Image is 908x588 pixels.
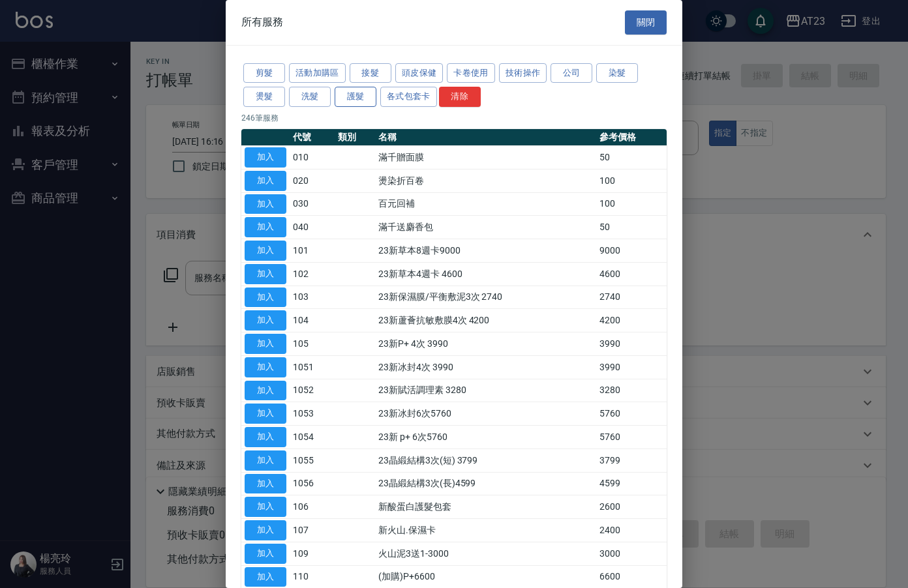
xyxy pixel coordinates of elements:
button: 卡卷使用 [447,63,495,83]
td: 23新蘆薈抗敏敷膜4次 4200 [375,309,596,332]
td: 3280 [596,379,667,402]
button: 加入 [245,567,286,587]
td: 23新冰封4次 3990 [375,355,596,379]
button: 加入 [245,171,286,191]
td: 1054 [290,426,335,449]
td: 新火山.保濕卡 [375,519,596,542]
td: 106 [290,495,335,519]
td: 103 [290,286,335,309]
td: 百元回補 [375,192,596,216]
td: 2740 [596,286,667,309]
button: 剪髮 [243,63,285,83]
td: 102 [290,262,335,286]
button: 加入 [245,474,286,494]
td: 5760 [596,402,667,426]
td: 9000 [596,239,667,263]
td: 010 [290,146,335,169]
th: 類別 [335,129,375,146]
td: 23新 p+ 6次5760 [375,426,596,449]
button: 洗髮 [289,87,331,107]
td: 3990 [596,355,667,379]
td: 109 [290,542,335,565]
button: 護髮 [335,87,376,107]
td: 105 [290,332,335,356]
th: 代號 [290,129,335,146]
button: 各式包套卡 [380,87,437,107]
td: 23新草本4週卡 4600 [375,262,596,286]
td: 104 [290,309,335,332]
button: 加入 [245,334,286,354]
td: 3799 [596,448,667,472]
p: 246 筆服務 [241,112,667,124]
td: 3990 [596,332,667,356]
td: 23新賦活調理素 3280 [375,379,596,402]
button: 加入 [245,497,286,517]
td: 23新冰封6次5760 [375,402,596,426]
button: 頭皮保健 [395,63,444,83]
button: 加入 [245,310,286,331]
button: 活動加購區 [289,63,346,83]
td: 4200 [596,309,667,332]
td: 040 [290,216,335,239]
td: 107 [290,519,335,542]
button: 染髮 [596,63,638,83]
td: 滿千送麝香包 [375,216,596,239]
td: 23新草本8週卡9000 [375,239,596,263]
button: 清除 [439,87,481,107]
button: 加入 [245,427,286,447]
td: 50 [596,216,667,239]
button: 加入 [245,404,286,424]
th: 參考價格 [596,129,667,146]
td: 5760 [596,426,667,449]
td: 101 [290,239,335,263]
td: 4600 [596,262,667,286]
td: 23新P+ 4次 3990 [375,332,596,356]
td: 020 [290,169,335,192]
button: 加入 [245,147,286,168]
button: 加入 [245,217,286,237]
td: 2600 [596,495,667,519]
button: 關閉 [625,10,667,35]
button: 加入 [245,520,286,540]
button: 加入 [245,194,286,214]
td: 燙染折百卷 [375,169,596,192]
button: 加入 [245,287,286,308]
button: 加入 [245,381,286,401]
button: 接髮 [350,63,391,83]
td: 23晶緞結構3次(長)4599 [375,472,596,495]
button: 加入 [245,544,286,564]
td: 1055 [290,448,335,472]
td: 100 [596,169,667,192]
button: 加入 [245,357,286,377]
td: 1052 [290,379,335,402]
td: 火山泥3送1-3000 [375,542,596,565]
td: 100 [596,192,667,216]
td: 1053 [290,402,335,426]
td: 50 [596,146,667,169]
td: 3000 [596,542,667,565]
td: 新酸蛋白護髮包套 [375,495,596,519]
td: 23晶緞結構3次(短) 3799 [375,448,596,472]
button: 公司 [551,63,592,83]
button: 加入 [245,264,286,284]
td: 1051 [290,355,335,379]
span: 所有服務 [241,16,283,29]
button: 加入 [245,450,286,471]
th: 名稱 [375,129,596,146]
button: 加入 [245,241,286,261]
td: 4599 [596,472,667,495]
td: 2400 [596,519,667,542]
td: 1056 [290,472,335,495]
td: 030 [290,192,335,216]
td: 23新保濕膜/平衡敷泥3次 2740 [375,286,596,309]
td: 滿千贈面膜 [375,146,596,169]
button: 技術操作 [499,63,547,83]
button: 燙髮 [243,87,285,107]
